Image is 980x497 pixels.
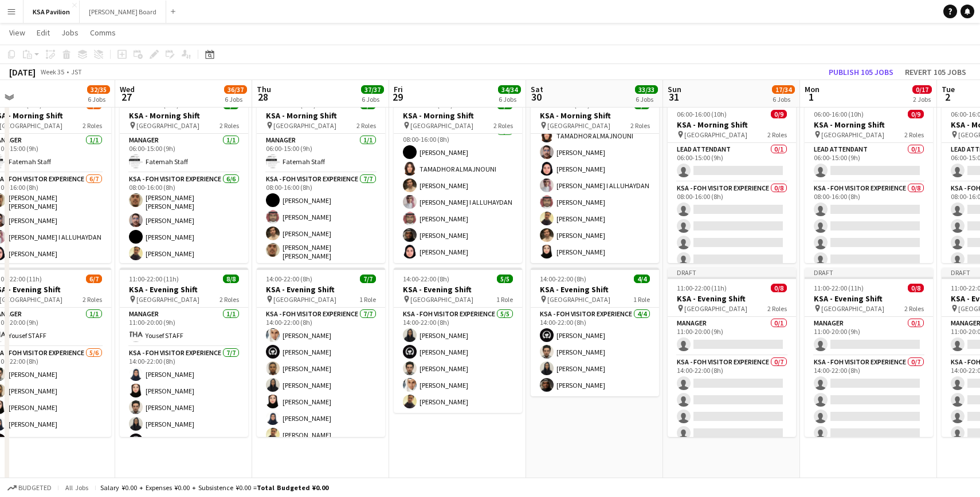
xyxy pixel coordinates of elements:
div: 2 Jobs [913,95,931,104]
app-job-card: Draft06:00-16:00 (10h)0/9KSA - Morning Shift [GEOGRAPHIC_DATA]2 RolesLEAD ATTENDANT0/106:00-15:00... [668,94,796,263]
span: 17/34 [772,85,795,94]
app-job-card: 06:00-16:00 (10h)7/7KSA - Morning Shift [GEOGRAPHIC_DATA]2 RolesManager1/106:00-15:00 (9h)Fatemah... [120,94,248,263]
app-card-role: Manager0/111:00-20:00 (9h) [668,317,796,356]
div: Draft11:00-22:00 (11h)0/8KSA - Evening Shift [GEOGRAPHIC_DATA]2 RolesManager0/111:00-20:00 (9h) K... [668,268,796,437]
button: Revert 105 jobs [900,65,971,79]
button: Publish 105 jobs [824,65,898,79]
app-card-role: KSA - FOH Visitor Experience5/514:00-22:00 (8h)[PERSON_NAME][PERSON_NAME][PERSON_NAME][PERSON_NAM... [394,308,522,413]
span: 0/9 [771,110,787,118]
span: Fri [394,84,403,94]
app-card-role: Manager1/111:00-20:00 (9h)Yousef STAFF [120,308,248,347]
app-card-role: KSA - FOH Visitor Experience7/714:00-22:00 (8h)[PERSON_NAME][PERSON_NAME][PERSON_NAME][PERSON_NAM... [257,308,385,446]
button: Budgeted [6,482,53,494]
div: 6 Jobs [225,95,246,104]
app-card-role: KSA - FOH Visitor Experience8/808:00-16:00 (8h)TAMADHOR ALMAJNOUNI[PERSON_NAME][PERSON_NAME][PERS... [531,108,659,263]
span: 0/8 [771,284,787,292]
span: 1 Role [633,295,650,304]
app-card-role: KSA - FOH Visitor Experience0/808:00-16:00 (8h) [805,182,933,337]
div: Salary ¥0.00 + Expenses ¥0.00 + Subsistence ¥0.00 = [100,483,328,492]
span: Week 35 [38,67,66,76]
span: Mon [805,84,820,94]
span: [GEOGRAPHIC_DATA] [136,295,199,304]
h3: KSA - Morning Shift [668,120,796,130]
span: 2 [940,90,955,104]
app-job-card: 06:00-16:00 (10h)8/8KSA - Morning Shift [GEOGRAPHIC_DATA]2 RolesManager1/106:00-15:00 (9h)Fatemah... [257,94,385,263]
h3: KSA - Morning Shift [120,110,248,121]
app-job-card: 14:00-22:00 (8h)5/5KSA - Evening Shift [GEOGRAPHIC_DATA]1 RoleKSA - FOH Visitor Experience5/514:0... [394,268,522,413]
span: Tue [942,84,955,94]
span: 2 Roles [356,121,376,130]
app-job-card: 06:00-16:00 (10h)9/9KSA - Morning Shift [GEOGRAPHIC_DATA]2 Roles[PERSON_NAME]KSA - FOH Visitor Ex... [531,94,659,263]
span: Wed [120,84,135,94]
span: 14:00-22:00 (8h) [540,275,586,283]
h3: KSA - Morning Shift [531,110,659,121]
span: 7/7 [360,275,376,283]
span: [GEOGRAPHIC_DATA] [410,121,473,130]
a: Jobs [57,25,83,40]
span: 36/37 [224,85,247,94]
a: Comms [85,25,120,40]
span: [GEOGRAPHIC_DATA] [821,130,884,139]
span: 2 Roles [219,121,239,130]
app-job-card: 11:00-22:00 (11h)8/8KSA - Evening Shift [GEOGRAPHIC_DATA]2 RolesManager1/111:00-20:00 (9h)Yousef ... [120,268,248,437]
span: 5/5 [497,275,513,283]
span: 2 Roles [83,295,102,304]
div: 6 Jobs [636,95,657,104]
app-card-role: KSA - FOH Visitor Experience7/714:00-22:00 (8h)[PERSON_NAME][PERSON_NAME][PERSON_NAME][PERSON_NAM... [120,347,248,485]
app-card-role: LEAD ATTENDANT0/106:00-15:00 (9h) [805,143,933,182]
app-card-role: Manager1/106:00-15:00 (9h)Fatemah Staff [120,134,248,173]
span: [GEOGRAPHIC_DATA] [273,295,336,304]
span: Budgeted [18,484,52,492]
span: 1 Role [359,295,376,304]
div: 14:00-22:00 (8h)4/4KSA - Evening Shift [GEOGRAPHIC_DATA]1 RoleKSA - FOH Visitor Experience4/414:0... [531,268,659,396]
span: 14:00-22:00 (8h) [266,275,312,283]
span: 30 [529,90,543,104]
h3: KSA - Morning Shift [394,110,522,121]
div: 6 Jobs [88,95,109,104]
span: 11:00-22:00 (11h) [677,284,727,292]
span: All jobs [63,483,91,492]
span: 29 [392,90,403,104]
app-job-card: 14:00-22:00 (8h)7/7KSA - Evening Shift [GEOGRAPHIC_DATA]1 RoleKSA - FOH Visitor Experience7/714:0... [257,268,385,437]
h3: KSA - Evening Shift [668,293,796,304]
h3: KSA - Evening Shift [531,284,659,295]
a: Edit [32,25,54,40]
span: 2 Roles [904,130,924,139]
span: Total Budgeted ¥0.00 [257,483,328,492]
div: Draft [805,268,933,277]
app-card-role: LEAD ATTENDANT0/106:00-15:00 (9h) [668,143,796,182]
app-card-role: KSA - FOH Visitor Experience0/714:00-22:00 (8h) [805,356,933,494]
span: 2 Roles [767,130,787,139]
span: 28 [255,90,271,104]
span: [GEOGRAPHIC_DATA] [684,130,747,139]
span: 2 Roles [219,295,239,304]
app-job-card: Draft11:00-22:00 (11h)0/8KSA - Evening Shift [GEOGRAPHIC_DATA]2 RolesManager0/111:00-20:00 (9h) K... [805,268,933,437]
app-card-role: KSA - FOH Visitor Experience0/808:00-16:00 (8h) [668,182,796,337]
span: 2 Roles [83,121,102,130]
div: 6 Jobs [773,95,794,104]
span: 27 [118,90,135,104]
span: 06:00-16:00 (10h) [814,110,864,118]
span: Sat [531,84,543,94]
button: KSA Pavilion [23,1,80,23]
app-card-role: KSA - FOH Visitor Experience7/708:00-16:00 (8h)[PERSON_NAME]TAMADHOR ALMAJNOUNI[PERSON_NAME][PERS... [394,125,522,263]
span: 1 [803,90,820,104]
span: [GEOGRAPHIC_DATA] [273,121,336,130]
h3: KSA - Evening Shift [805,293,933,304]
span: Thu [257,84,271,94]
h3: KSA - Morning Shift [257,110,385,121]
span: View [9,27,25,38]
span: 33/33 [635,85,658,94]
button: [PERSON_NAME] Board [80,1,166,23]
app-card-role: Manager1/106:00-15:00 (9h)Fatemah Staff [257,134,385,173]
span: 2 Roles [493,121,513,130]
div: [DATE] [9,66,36,78]
span: 2 Roles [767,304,787,313]
span: 34/34 [498,85,521,94]
span: 0/9 [908,110,924,118]
span: 0/8 [908,284,924,292]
